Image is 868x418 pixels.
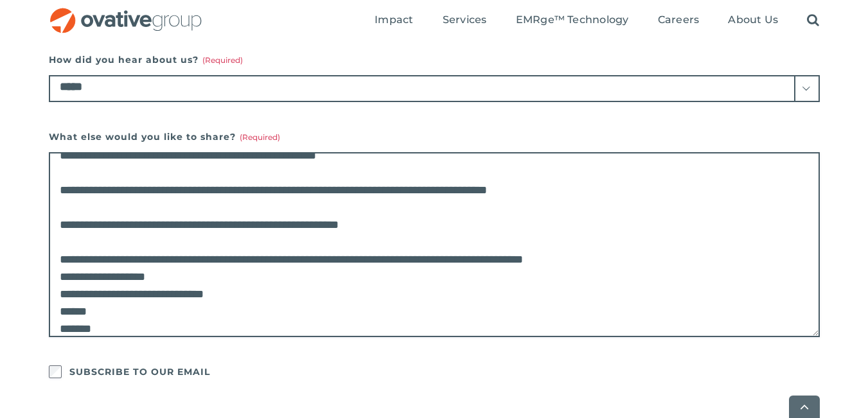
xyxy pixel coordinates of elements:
span: About Us [728,13,778,26]
label: How did you hear about us? [49,51,820,69]
a: Impact [375,13,413,28]
a: Services [443,13,487,28]
a: Search [807,13,819,28]
label: SUBSCRIBE TO OUR EMAIL [69,363,210,381]
span: (Required) [240,132,280,142]
span: (Required) [202,55,243,65]
span: Careers [658,13,700,26]
span: EMRge™ Technology [516,13,629,26]
a: About Us [728,13,778,28]
label: What else would you like to share? [49,128,820,146]
a: EMRge™ Technology [516,13,629,28]
a: OG_Full_horizontal_RGB [49,6,203,19]
span: Impact [375,13,413,26]
span: Services [443,13,487,26]
a: Careers [658,13,700,28]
